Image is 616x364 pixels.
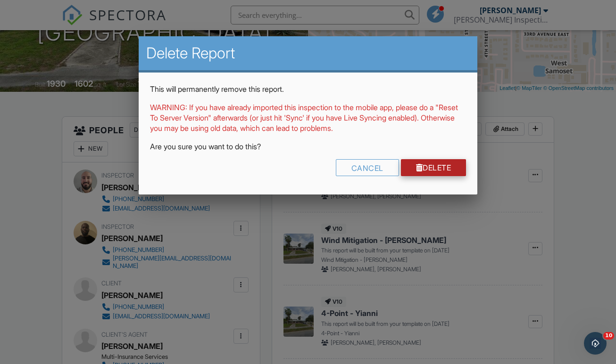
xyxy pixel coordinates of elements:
p: WARNING: If you have already imported this inspection to the mobile app, please do a "Reset To Se... [150,102,466,134]
h2: Delete Report [146,44,470,63]
p: This will permanently remove this report. [150,84,466,94]
span: 10 [603,332,614,340]
div: Cancel [336,159,399,176]
iframe: Intercom live chat [584,332,607,355]
a: Delete [401,159,466,176]
p: Are you sure you want to do this? [150,141,466,152]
